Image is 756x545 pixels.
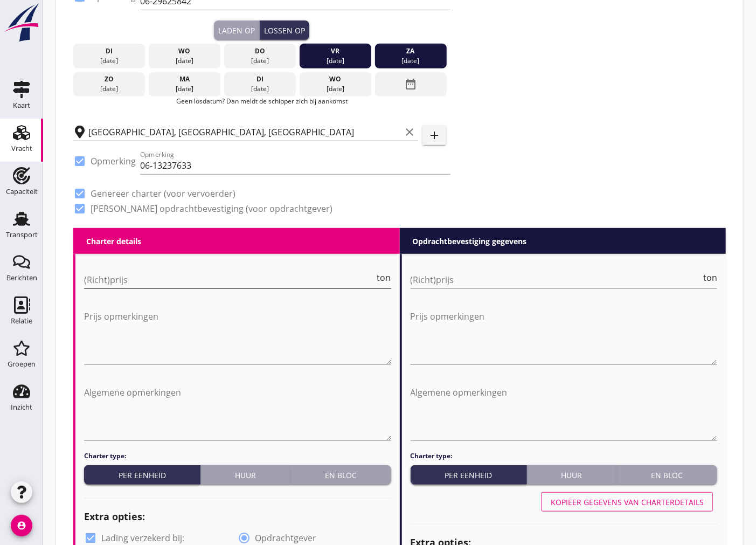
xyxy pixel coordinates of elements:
textarea: Algemene opmerkingen [411,384,718,440]
div: Per eenheid [88,470,196,481]
div: za [377,46,443,56]
div: wo [302,74,369,84]
textarea: Algemene opmerkingen [84,384,391,440]
div: En bloc [295,470,386,481]
div: Berichten [6,274,37,281]
div: [DATE] [76,56,142,66]
button: Per eenheid [411,465,527,485]
label: Opmerking [91,156,136,167]
span: ton [703,273,717,282]
div: vr [302,46,369,56]
span: ton [377,273,391,282]
div: Capaciteit [6,188,38,195]
i: account_circle [11,515,32,536]
div: di [76,46,142,56]
textarea: Prijs opmerkingen [84,308,391,364]
div: [DATE] [227,56,293,66]
div: [DATE] [302,56,369,66]
button: En bloc [290,465,391,485]
div: [DATE] [151,84,218,94]
div: Transport [6,231,38,238]
textarea: Prijs opmerkingen [411,308,718,364]
input: Losplaats [88,123,401,141]
div: di [227,74,293,84]
div: Groepen [8,361,36,368]
div: Kopiëer gegevens van charterdetails [551,496,704,508]
button: Lossen op [260,20,309,40]
i: clear [403,126,416,139]
label: [PERSON_NAME] opdrachtbevestiging (voor opdrachtgever) [91,203,332,214]
div: Relatie [11,318,32,325]
div: Per eenheid [415,470,522,481]
h2: Extra opties: [84,509,391,524]
input: (Richt)prijs [411,271,702,288]
p: Geen losdatum? Dan meldt de schipper zich bij aankomst [73,96,450,106]
div: [DATE] [76,84,142,94]
div: [DATE] [302,84,369,94]
button: Huur [527,465,617,485]
button: En bloc [617,465,717,485]
button: Huur [200,465,290,485]
button: Kopiëer gegevens van charterdetails [542,492,713,512]
div: [DATE] [377,56,443,66]
div: En bloc [621,470,713,481]
button: Per eenheid [84,465,200,485]
div: Huur [205,470,286,481]
input: (Richt)prijs [84,271,375,288]
img: logo-small.a267ee39.svg [2,3,41,43]
div: Kaart [13,102,30,109]
div: Vracht [11,145,32,152]
input: Opmerking [140,157,450,174]
div: ma [151,74,218,84]
button: Laden op [214,20,260,40]
div: do [227,46,293,56]
h4: Charter type: [84,451,391,461]
h4: Charter type: [411,451,718,461]
label: Genereer charter (voor vervoerder) [91,188,235,199]
div: [DATE] [151,56,218,66]
div: Laden op [218,25,255,36]
div: zo [76,74,142,84]
div: [DATE] [227,84,293,94]
div: Lossen op [264,25,305,36]
i: add [428,129,441,142]
label: Lading verzekerd bij: [101,533,184,543]
div: wo [151,46,218,56]
label: Opdrachtgever [255,533,316,543]
i: date_range [404,74,417,94]
div: Huur [531,470,612,481]
div: Inzicht [11,404,32,411]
